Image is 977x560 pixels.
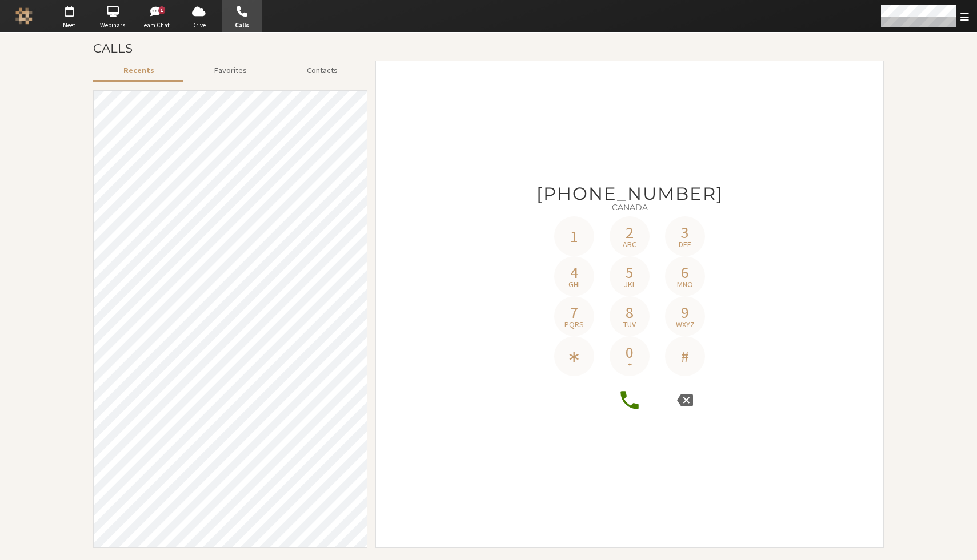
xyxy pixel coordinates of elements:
button: Favorites [184,61,277,80]
span: pqrs [564,320,584,328]
button: 7pqrs [554,296,594,336]
span: 1 [570,228,578,244]
span: Drive [179,21,219,30]
span: 9 [681,304,689,320]
button: 2abc [610,216,650,256]
span: [PHONE_NUMBER] [536,183,723,204]
button: 1 [554,216,594,256]
span: ghi [568,280,580,288]
span: 5 [626,264,634,280]
span: 0 [626,344,634,360]
span: tuv [623,320,636,328]
span: jkl [624,280,636,288]
button: 6mno [665,256,705,296]
span: ∗ [567,348,580,364]
iframe: Chat [948,530,968,552]
button: Contacts [277,61,367,80]
div: 1 [158,6,166,14]
button: ∗ [554,336,594,376]
span: def [679,240,691,248]
span: 6 [681,264,689,280]
button: 5jkl [610,256,650,296]
button: 9wxyz [665,296,705,336]
button: 3def [665,216,705,256]
button: 4ghi [554,256,594,296]
h4: Phone number [384,184,875,216]
span: Team Chat [136,21,176,30]
span: 7 [570,304,578,320]
h3: Calls [93,42,884,55]
span: mno [677,280,693,288]
button: # [665,336,705,376]
button: 0+ [610,336,650,376]
span: 8 [626,304,634,320]
span: wxyz [676,320,695,328]
span: 3 [681,224,689,240]
span: Meet [49,21,89,30]
button: 8tuv [610,296,650,336]
span: + [628,360,632,368]
button: Recents [93,61,184,80]
img: Iotum [15,7,33,25]
span: 4 [570,264,578,280]
span: Webinars [93,21,133,30]
span: Calls [222,21,262,30]
span: # [681,348,689,364]
span: abc [623,240,636,248]
span: 2 [626,224,634,240]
